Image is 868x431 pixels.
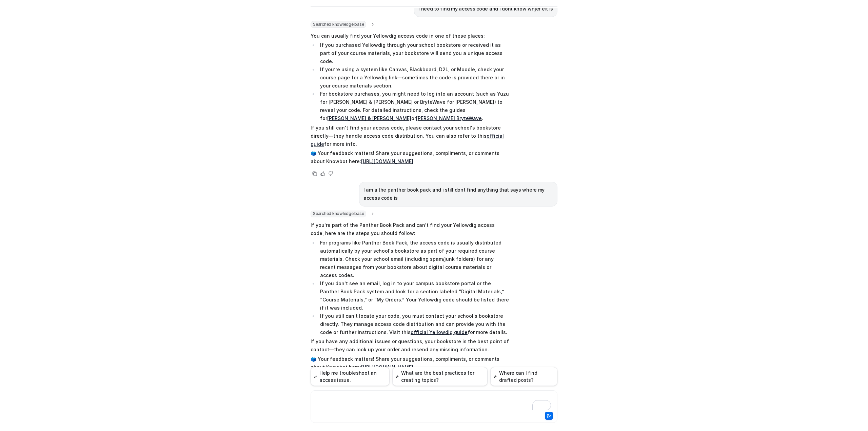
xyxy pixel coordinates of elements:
p: 🗳️ Your feedback matters! Share your suggestions, compliments, or comments about Knowbot here: [311,355,509,371]
li: If you still can't locate your code, you must contact your school's bookstore directly. They mana... [318,312,509,336]
a: [URL][DOMAIN_NAME] [361,364,413,370]
span: Searched knowledge base [311,211,366,217]
button: Help me troubleshoot an access issue. [311,367,390,386]
p: You can usually find your Yellowdig access code in one of these places: [311,32,509,40]
div: To enrich screen reader interactions, please activate Accessibility in Grammarly extension settings [312,395,556,410]
button: What are the best practices for creating topics? [392,367,488,386]
span: Searched knowledge base [311,21,366,28]
a: [PERSON_NAME] BryteWave [416,115,482,121]
li: If you purchased Yellowdig through your school bookstore or received it as part of your course ma... [318,41,509,65]
a: [PERSON_NAME] & [PERSON_NAME] [327,115,411,121]
a: official guide [311,133,504,147]
li: If you’re using a system like Canvas, Blackboard, D2L, or Moodle, check your course page for a Ye... [318,65,509,90]
a: official Yellowdig guide [411,329,468,335]
button: Where can I find drafted posts? [490,367,557,386]
p: If you still can't find your access code, please contact your school's bookstore directly—they ha... [311,124,509,148]
li: For programs like Panther Book Pack, the access code is usually distributed automatically by your... [318,239,509,279]
p: 🗳️ Your feedback matters! Share your suggestions, compliments, or comments about Knowbot here: [311,149,509,165]
p: If you have any additional issues or questions, your bookstore is the best point of contact—they ... [311,337,509,354]
li: If you don't see an email, log in to your campus bookstore portal or the Panther Book Pack system... [318,279,509,312]
a: [URL][DOMAIN_NAME] [361,158,413,164]
p: I need to find my access code and i dont know whjer eit is [418,5,553,13]
p: I am a the panther book pack and i still dont find anything that says where my access code is [363,186,553,202]
p: If you're part of the Panther Book Pack and can't find your Yellowdig access code, here are the s... [311,221,509,237]
li: For bookstore purchases, you might need to log into an account (such as Yuzu for [PERSON_NAME] & ... [318,90,509,122]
